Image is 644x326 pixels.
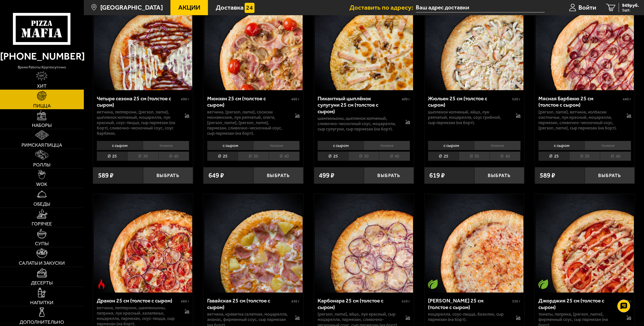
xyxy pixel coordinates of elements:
[429,172,445,179] span: 619 ₽
[19,261,65,265] span: Салаты и закуски
[425,194,523,292] img: Маргарита 25 см (толстое с сыром)
[291,97,300,101] span: 460 г
[623,97,631,101] span: 440 г
[459,151,490,161] li: 30
[100,4,163,11] span: [GEOGRAPHIC_DATA]
[538,109,620,131] p: [PERSON_NAME], ветчина, колбаски охотничьи, лук красный, моцарелла, пармезан, сливочно-чесночный ...
[428,151,459,161] li: 25
[538,141,584,150] li: с сыром
[428,279,438,289] img: Вегетарианское блюдо
[181,299,189,303] span: 460 г
[538,95,621,108] div: Мясная Барбекю 25 см (толстое с сыром)
[35,241,49,246] span: Супы
[428,312,509,322] p: моцарелла, соус-пицца, базилик, сыр пармезан (на борт).
[318,141,364,150] li: с сыром
[428,141,474,150] li: с сыром
[314,194,414,292] a: Карбонара 25 см (толстое с сыром)
[19,320,64,324] span: Дополнительно
[207,141,253,150] li: с сыром
[424,194,524,292] a: Вегетарианское блюдоМаргарита 25 см (толстое с сыром)
[33,162,50,167] span: Роллы
[584,141,631,150] li: тонкое
[364,167,414,184] button: Выбрать
[538,279,548,289] img: Вегетарианское блюдо
[319,172,334,179] span: 499 ₽
[238,151,268,161] li: 30
[538,297,621,310] div: Джорджия 25 см (толстое с сыром)
[428,95,511,108] div: Жюльен 25 см (толстое с сыром)
[291,299,300,303] span: 430 г
[416,3,545,12] input: Ваш адрес доставки
[32,221,52,226] span: Горячее
[512,299,520,303] span: 330 г
[253,167,303,184] button: Выбрать
[94,194,192,292] img: Дракон 25 см (толстое с сыром)
[178,4,200,11] span: Акции
[33,103,51,108] span: Пицца
[30,300,53,305] span: Напитки
[600,151,631,161] li: 40
[348,151,379,161] li: 30
[97,151,127,161] li: 25
[216,4,244,11] span: Доставка
[203,194,303,292] a: Гавайская 25 см (толстое с сыром)
[158,151,189,161] li: 40
[207,151,238,161] li: 25
[245,3,255,13] img: 15daf4d41897b9f0e9f617042186c801.svg
[315,194,413,292] img: Карбонара 25 см (толстое с сыром)
[428,297,511,310] div: [PERSON_NAME] 25 см (толстое с сыром)
[536,194,634,292] img: Джорджия 25 см (толстое с сыром)
[181,97,189,101] span: 490 г
[402,97,410,101] span: 400 г
[474,141,520,150] li: тонкое
[22,143,62,147] span: Римская пицца
[512,97,520,101] span: 520 г
[253,141,300,150] li: тонкое
[318,116,399,132] p: шампиньоны, цыпленок копченый, сливочно-чесночный соус, моцарелла, сыр сулугуни, сыр пармезан (на...
[143,141,189,150] li: тонкое
[97,109,178,136] p: ветчина, пепперони, [PERSON_NAME], цыпленок копченый, моцарелла, лук красный, соус-пицца, сыр пар...
[402,299,410,303] span: 410 г
[207,297,290,310] div: Гавайская 25 см (толстое с сыром)
[208,172,224,179] span: 649 ₽
[97,297,180,304] div: Дракон 25 см (толстое с сыром)
[474,167,524,184] button: Выбрать
[428,109,509,126] p: цыпленок копченый, яйцо, лук репчатый, моцарелла, соус грибной, сыр пармезан (на борт).
[36,182,47,187] span: WOK
[622,3,639,8] span: 949 руб.
[585,167,635,184] button: Выбрать
[318,151,348,161] li: 25
[540,172,555,179] span: 589 ₽
[207,95,290,108] div: Мюнхен 25 см (толстое с сыром)
[364,141,410,150] li: тонкое
[204,194,303,292] img: Гавайская 25 см (толстое с сыром)
[490,151,520,161] li: 40
[33,202,50,206] span: Обеды
[127,151,158,161] li: 30
[98,172,113,179] span: 589 ₽
[97,141,143,150] li: с сыром
[207,109,288,136] p: ветчина, [PERSON_NAME], сосиски мюнхенские, лук репчатый, опята, [PERSON_NAME], [PERSON_NAME], па...
[379,151,410,161] li: 40
[538,151,569,161] li: 25
[31,280,53,285] span: Десерты
[318,297,400,310] div: Карбонара 25 см (толстое с сыром)
[32,123,52,128] span: Наборы
[569,151,600,161] li: 30
[96,279,107,289] img: Острое блюдо
[97,95,180,108] div: Четыре сезона 25 см (толстое с сыром)
[37,84,47,88] span: Хит
[269,151,300,161] li: 40
[143,167,193,184] button: Выбрать
[349,4,416,11] span: Доставить по адресу:
[318,95,400,114] div: Пикантный цыплёнок сулугуни 25 см (толстое с сыром)
[622,8,639,12] span: 1 шт.
[535,194,635,292] a: Вегетарианское блюдоДжорджия 25 см (толстое с сыром)
[578,4,596,11] span: Войти
[93,194,193,292] a: Острое блюдоДракон 25 см (толстое с сыром)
